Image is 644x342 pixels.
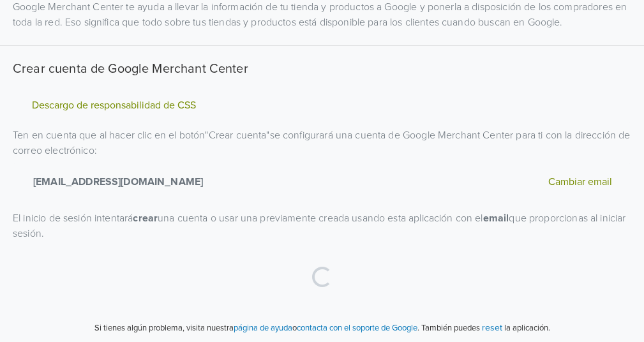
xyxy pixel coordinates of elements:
[234,323,292,333] a: página de ayuda
[297,323,417,333] a: contacta con el soporte de Google
[544,174,616,190] button: Cambiar email
[28,174,203,190] strong: [EMAIL_ADDRESS][DOMAIN_NAME]
[133,212,158,225] strong: crear
[94,322,419,335] p: Si tienes algún problema, visita nuestra o .
[13,211,631,241] p: El inicio de sesión intentará una cuenta o usar una previamente creada usando esta aplicación con...
[13,128,631,200] p: Ten en cuenta que al hacer clic en el botón " Crear cuenta " se configurará una cuenta de Google ...
[482,320,502,335] button: reset
[28,99,200,112] button: Descargo de responsabilidad de CSS
[483,212,509,225] strong: email
[13,61,631,77] h5: Crear cuenta de Google Merchant Center
[419,320,550,335] p: También puedes la aplicación.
